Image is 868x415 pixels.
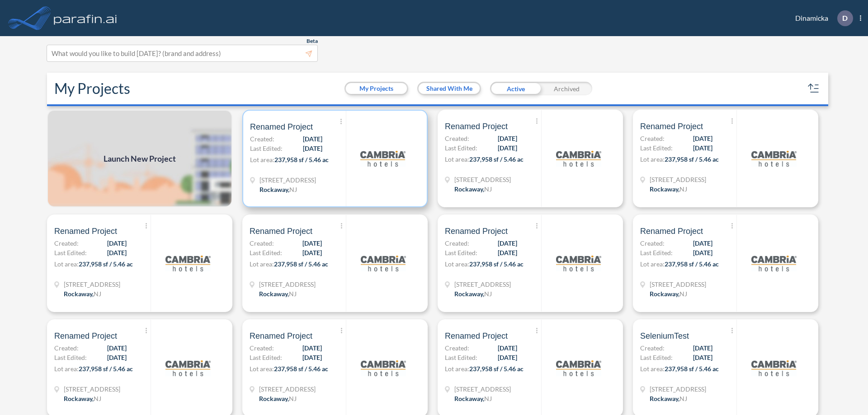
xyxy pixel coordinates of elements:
[469,365,524,373] span: 237,958 sf / 5.46 ac
[54,80,130,97] h2: My Projects
[259,384,316,394] span: 321 Mt Hope Ave
[665,365,719,373] span: 237,958 sf / 5.46 ac
[107,343,127,353] span: [DATE]
[693,353,712,362] span: [DATE]
[346,83,407,94] button: My Projects
[454,280,511,289] span: 321 Mt Hope Ave
[498,343,517,353] span: [DATE]
[640,343,665,353] span: Created:
[454,185,484,193] span: Rockaway ,
[445,155,469,163] span: Lot area:
[640,248,673,257] span: Last Edited:
[484,395,492,402] span: NJ
[650,175,706,184] span: 321 Mt Hope Ave
[250,134,274,144] span: Created:
[665,155,719,163] span: 237,958 sf / 5.46 ac
[259,394,297,403] div: Rockaway, NJ
[498,248,517,257] span: [DATE]
[751,136,797,181] img: logo
[274,260,328,268] span: 237,958 sf / 5.46 ac
[250,260,274,268] span: Lot area:
[650,184,687,194] div: Rockaway, NJ
[454,289,492,298] div: Rockaway, NJ
[64,289,101,298] div: Rockaway, NJ
[640,331,689,341] span: SeleniumTest
[693,238,712,248] span: [DATE]
[640,134,665,143] span: Created:
[64,280,120,289] span: 321 Mt Hope Ave
[79,365,133,373] span: 237,958 sf / 5.46 ac
[445,134,469,143] span: Created:
[419,83,480,94] button: Shared With Me
[445,238,469,248] span: Created:
[679,395,687,402] span: NJ
[640,365,665,373] span: Lot area:
[107,353,127,362] span: [DATE]
[361,345,406,391] img: logo
[679,290,687,298] span: NJ
[302,343,322,353] span: [DATE]
[693,343,712,353] span: [DATE]
[498,134,517,143] span: [DATE]
[693,248,712,257] span: [DATE]
[679,185,687,193] span: NJ
[303,144,322,153] span: [DATE]
[259,395,289,402] span: Rockaway ,
[54,331,117,341] span: Renamed Project
[54,226,117,237] span: Renamed Project
[454,395,484,402] span: Rockaway ,
[250,238,274,248] span: Created:
[782,10,861,26] div: Dinamicka
[807,81,821,96] button: sort
[454,175,511,184] span: 321 Mt Hope Ave
[445,343,469,353] span: Created:
[250,331,312,341] span: Renamed Project
[445,121,508,132] span: Renamed Project
[94,290,101,298] span: NJ
[250,353,282,362] span: Last Edited:
[250,144,283,153] span: Last Edited:
[640,238,665,248] span: Created:
[469,155,524,163] span: 237,958 sf / 5.46 ac
[454,384,511,394] span: 321 Mt Hope Ave
[165,241,211,286] img: logo
[259,290,289,298] span: Rockaway ,
[490,82,541,95] div: Active
[259,185,297,194] div: Rockaway, NJ
[556,345,601,391] img: logo
[498,143,517,153] span: [DATE]
[751,241,797,286] img: logo
[360,136,406,181] img: logo
[54,343,79,353] span: Created:
[259,289,297,298] div: Rockaway, NJ
[556,241,601,286] img: logo
[307,37,318,45] span: Beta
[454,394,492,403] div: Rockaway, NJ
[250,226,312,237] span: Renamed Project
[250,343,274,353] span: Created:
[54,353,87,362] span: Last Edited:
[556,136,601,181] img: logo
[289,290,297,298] span: NJ
[165,345,211,391] img: logo
[665,260,719,268] span: 237,958 sf / 5.46 ac
[484,185,492,193] span: NJ
[640,260,665,268] span: Lot area:
[107,238,127,248] span: [DATE]
[650,280,706,289] span: 321 Mt Hope Ave
[498,353,517,362] span: [DATE]
[842,14,848,22] p: D
[104,153,176,165] span: Launch New Project
[469,260,524,268] span: 237,958 sf / 5.46 ac
[693,143,712,153] span: [DATE]
[47,110,232,207] a: Launch New Project
[454,184,492,194] div: Rockaway, NJ
[498,238,517,248] span: [DATE]
[64,384,120,394] span: 321 Mt Hope Ave
[274,156,329,163] span: 237,958 sf / 5.46 ac
[640,143,673,153] span: Last Edited:
[541,82,592,95] div: Archived
[445,260,469,268] span: Lot area:
[52,9,119,27] img: logo
[302,238,322,248] span: [DATE]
